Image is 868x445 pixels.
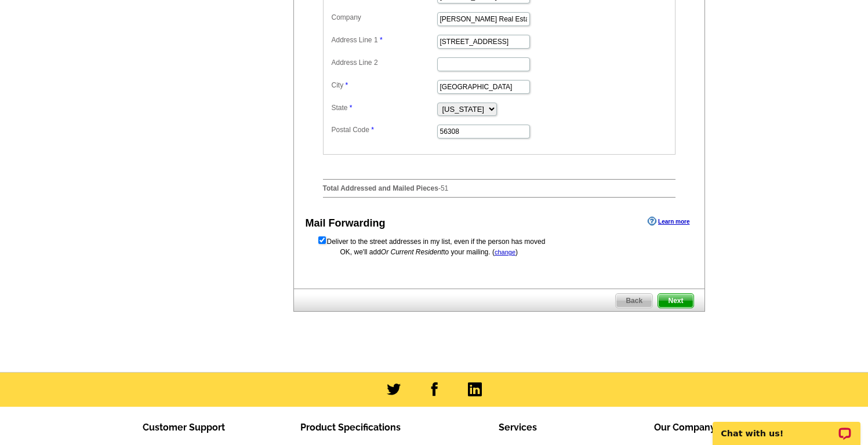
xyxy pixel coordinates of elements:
[332,12,436,23] label: Company
[658,294,693,308] span: Next
[300,422,401,433] span: Product Specifications
[615,293,653,308] a: Back
[332,103,436,113] label: State
[616,294,652,308] span: Back
[317,247,681,257] div: OK, we'll add to your mailing. ( )
[332,125,436,135] label: Postal Code
[317,235,681,247] form: Deliver to the street addresses in my list, even if the person has moved
[495,249,515,256] a: change
[332,57,436,68] label: Address Line 2
[332,35,436,45] label: Address Line 1
[332,80,436,90] label: City
[441,184,448,192] span: 51
[381,248,443,256] span: Or Current Resident
[654,422,716,433] span: Our Company
[499,422,537,433] span: Services
[648,217,689,226] a: Learn more
[306,216,386,231] div: Mail Forwarding
[143,422,225,433] span: Customer Support
[705,408,868,445] iframe: LiveChat chat widget
[323,184,438,192] strong: Total Addressed and Mailed Pieces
